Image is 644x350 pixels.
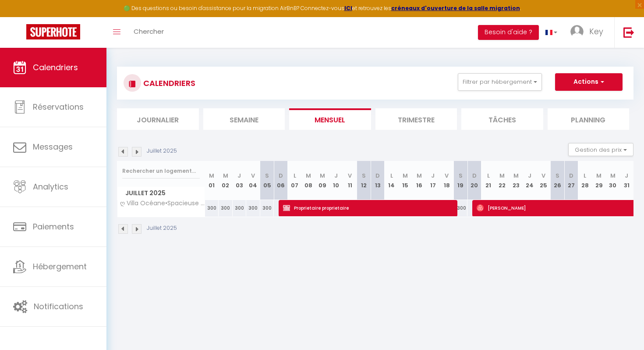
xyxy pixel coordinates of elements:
[375,171,380,180] abbr: D
[440,161,454,200] th: 18
[246,161,260,200] th: 04
[445,171,449,180] abbr: V
[219,161,233,200] th: 02
[569,171,573,180] abbr: D
[375,108,457,130] li: Trimestre
[556,171,559,180] abbr: S
[7,4,33,30] button: Ouvrir le widget de chat LiveChat
[334,171,338,180] abbr: J
[289,108,371,130] li: Mensuel
[205,161,219,200] th: 01
[610,171,616,180] abbr: M
[461,108,543,130] li: Tâches
[320,171,325,180] abbr: M
[265,171,269,180] abbr: S
[134,27,164,36] span: Chercher
[551,161,565,200] th: 26
[283,200,456,216] span: Proprietaire proprietaire
[487,171,490,180] abbr: L
[391,4,520,12] a: créneaux d'ouverture de la salle migration
[398,161,412,200] th: 15
[606,161,620,200] th: 30
[592,161,606,200] th: 29
[362,171,366,180] abbr: S
[371,161,385,200] th: 13
[117,187,205,200] span: Juillet 2025
[233,161,247,200] th: 03
[568,143,633,156] button: Gestion des prix
[426,161,440,200] th: 17
[127,17,170,48] a: Chercher
[458,73,542,91] button: Filtrer par hébergement
[260,161,274,200] th: 05
[357,161,371,200] th: 12
[454,161,468,200] th: 19
[33,181,68,192] span: Analytics
[223,171,228,180] abbr: M
[495,161,509,200] th: 22
[584,171,586,180] abbr: L
[315,161,329,200] th: 09
[344,4,352,12] a: ICI
[403,171,408,180] abbr: M
[625,171,628,180] abbr: J
[459,171,463,180] abbr: S
[348,171,352,180] abbr: V
[34,301,83,312] span: Notifications
[301,161,315,200] th: 08
[589,26,603,37] span: Key
[390,171,393,180] abbr: L
[209,171,214,180] abbr: M
[431,171,435,180] abbr: J
[33,221,74,232] span: Paiements
[274,161,288,200] th: 06
[478,25,539,40] button: Besoin d'aide ?
[528,171,531,180] abbr: J
[219,200,233,216] div: 300
[570,25,584,38] img: ...
[237,171,241,180] abbr: J
[555,73,623,91] button: Actions
[288,161,302,200] th: 07
[329,161,343,200] th: 10
[513,171,519,180] abbr: M
[33,62,78,73] span: Calendriers
[509,161,523,200] th: 23
[454,200,468,216] div: 300
[141,73,195,93] h3: CALENDRIERS
[33,141,73,152] span: Messages
[306,171,311,180] abbr: M
[147,224,177,232] p: Juillet 2025
[260,200,274,216] div: 300
[203,108,285,130] li: Semaine
[122,163,200,179] input: Rechercher un logement...
[623,27,634,38] img: logout
[417,171,422,180] abbr: M
[467,161,481,200] th: 20
[499,171,505,180] abbr: M
[26,24,80,39] img: Super Booking
[147,147,177,155] p: Juillet 2025
[578,161,592,200] th: 28
[481,161,495,200] th: 21
[279,171,283,180] abbr: D
[564,17,614,48] a: ... Key
[251,171,255,180] abbr: V
[119,200,206,207] span: ღ Villa Océane•Spacieuse Piscine&Jardin
[385,161,399,200] th: 14
[246,200,260,216] div: 300
[343,161,357,200] th: 11
[294,171,296,180] abbr: L
[412,161,426,200] th: 16
[472,171,477,180] abbr: D
[33,261,87,272] span: Hébergement
[564,161,578,200] th: 27
[619,161,633,200] th: 31
[33,101,84,112] span: Réservations
[205,200,219,216] div: 300
[523,161,537,200] th: 24
[548,108,630,130] li: Planning
[537,161,551,200] th: 25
